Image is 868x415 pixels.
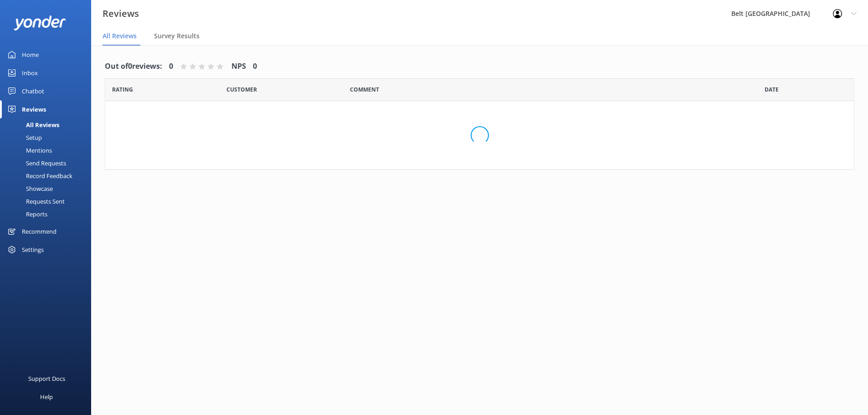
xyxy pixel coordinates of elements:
span: All Reviews [103,31,137,41]
div: Home [22,46,39,64]
span: Date [112,85,133,94]
span: Survey Results [154,31,200,41]
h4: NPS [231,61,246,72]
div: Record Feedback [5,169,72,182]
div: Chatbot [22,82,44,100]
a: Setup [5,131,91,144]
span: Question [350,85,379,94]
div: Send Requests [5,157,66,169]
div: Reports [5,208,47,220]
a: Showcase [5,182,91,195]
div: Mentions [5,144,52,157]
h4: Out of 0 reviews: [105,61,162,72]
div: Reviews [22,100,46,118]
a: Mentions [5,144,91,157]
a: Record Feedback [5,169,91,182]
h3: Reviews [103,6,139,21]
div: Inbox [22,64,38,82]
div: Support Docs [28,369,65,388]
a: Send Requests [5,157,91,169]
span: Date [226,85,257,94]
div: Recommend [22,222,56,241]
a: Requests Sent [5,195,91,208]
a: All Reviews [5,118,91,131]
img: yonder-white-logo.png [14,15,66,31]
div: Requests Sent [5,195,65,208]
h4: 0 [169,61,173,72]
div: Settings [22,241,44,259]
a: Reports [5,208,91,220]
div: All Reviews [5,118,59,131]
h4: 0 [253,61,257,72]
span: Date [765,85,779,94]
div: Help [40,388,53,406]
div: Setup [5,131,42,144]
div: Showcase [5,182,53,195]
